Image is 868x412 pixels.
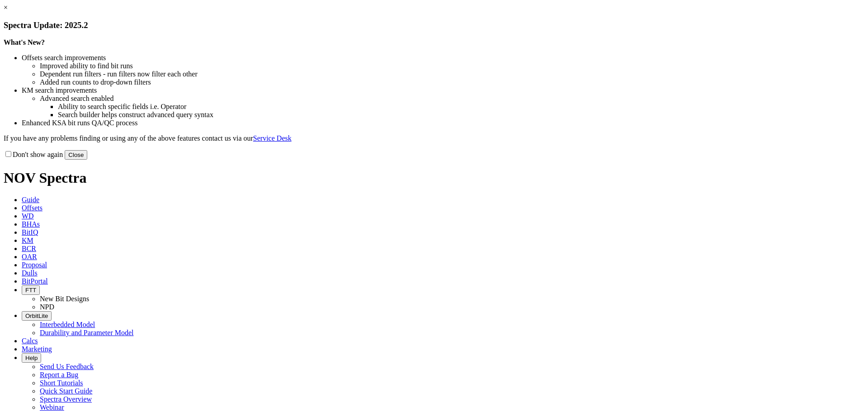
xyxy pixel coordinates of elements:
[40,329,134,336] a: Durability and Parameter Model
[40,78,864,86] li: Added run counts to drop-down filters
[22,277,48,285] span: BitPortal
[22,228,38,236] span: BitIQ
[25,287,36,294] span: FTT
[40,387,92,395] a: Quick Start Guide
[22,204,42,212] span: Offsets
[22,212,34,220] span: WD
[22,220,40,228] span: BHAs
[22,196,39,204] span: Guide
[4,134,864,142] p: If you have any problems finding or using any of the above features contact us via our
[4,170,864,186] h1: NOV Spectra
[25,355,38,361] span: Help
[40,303,54,311] a: NPD
[40,295,89,303] a: New Bit Designs
[40,371,78,379] a: Report a Bug
[22,345,52,353] span: Marketing
[65,150,87,160] button: Close
[40,62,864,70] li: Improved ability to find bit runs
[40,379,83,387] a: Short Tutorials
[25,313,48,319] span: OrbitLite
[22,119,864,127] li: Enhanced KSA bit runs QA/QC process
[22,337,38,345] span: Calcs
[22,269,38,277] span: Dulls
[40,70,864,78] li: Dependent run filters - run filters now filter each other
[5,151,11,157] input: Don't show again
[4,38,45,46] strong: What's New?
[40,395,92,403] a: Spectra Overview
[4,151,63,158] label: Don't show again
[253,134,292,142] a: Service Desk
[4,20,864,30] h3: Spectra Update: 2025.2
[22,86,864,95] li: KM search improvements
[22,261,47,269] span: Proposal
[22,54,864,62] li: Offsets search improvements
[40,321,95,328] a: Interbedded Model
[58,111,864,119] li: Search builder helps construct advanced query syntax
[4,4,8,11] a: ×
[40,403,64,411] a: Webinar
[58,103,864,111] li: Ability to search specific fields i.e. Operator
[22,253,37,260] span: OAR
[40,363,94,370] a: Send Us Feedback
[22,237,33,244] span: KM
[22,245,36,252] span: BCR
[40,95,864,103] li: Advanced search enabled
